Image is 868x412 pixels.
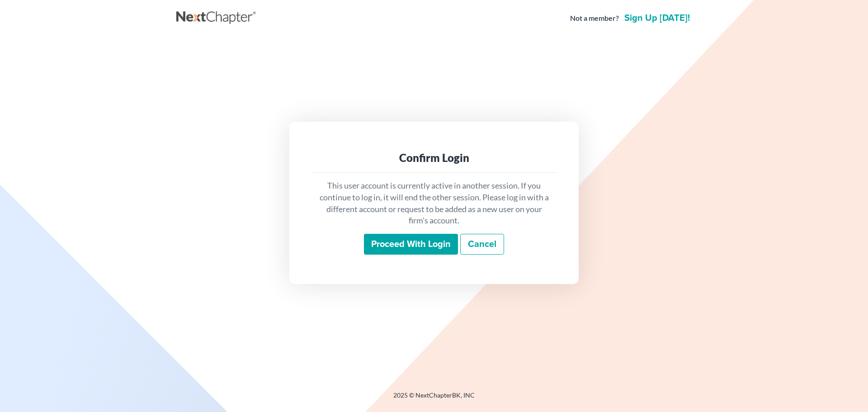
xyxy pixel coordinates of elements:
[570,13,619,24] strong: Not a member?
[460,234,504,255] a: Cancel
[318,151,550,165] div: Confirm Login
[318,180,550,227] p: This user account is currently active in another session. If you continue to log in, it will end ...
[176,391,692,407] div: 2025 © NextChapterBK, INC
[623,14,692,23] a: Sign up [DATE]!
[364,234,458,255] input: Proceed with login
